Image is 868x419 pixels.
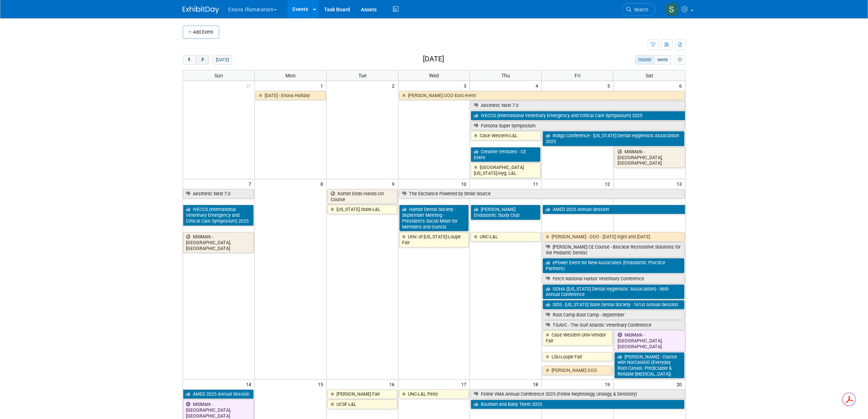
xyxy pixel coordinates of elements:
a: UNC-L&L [471,232,541,242]
span: 6 [679,81,685,90]
h2: [DATE] [423,55,444,63]
span: 14 [245,380,254,389]
img: Scott Green [665,3,679,16]
span: Sat [646,73,653,78]
span: 31 [245,81,254,90]
button: Add Event [183,26,219,39]
a: ePower Event for New Associates (Endodontic Practice Partners) [542,258,684,273]
span: 7 [248,179,254,188]
a: Bourbon and Baby Teeth 2025 [471,400,684,409]
span: 18 [532,380,541,389]
a: [PERSON_NAME] OOO [542,366,612,375]
a: IVECCS (International Veterinary Emergency and Critical Care Symposium) 2025 [183,205,254,226]
a: Creative Ventures - CE Event [471,147,541,162]
a: Case Western Univ-Vendor Fair [542,330,612,345]
a: [PERSON_NAME] Fair [327,389,397,399]
a: Root Camp Boot Camp - September [542,310,684,320]
span: 5 [607,81,613,90]
a: UCSF-L&L [327,400,397,409]
a: IVECCS (International Veterinary Emergency and Critical Care Symposium) 2025 [471,111,685,120]
span: 3 [463,81,470,90]
a: [DATE] - Enova Holiday [256,91,326,100]
a: Aesthetic Next 7.0 [183,189,254,199]
span: 9 [392,179,398,188]
a: UNC-L&L Perio [399,389,469,399]
span: 8 [320,179,326,188]
a: [PERSON_NAME] - Course with NorCalAGD (Everyday Root Canals: Predictable & Reliable [MEDICAL_DATA]) [614,352,684,379]
a: MidMark - [GEOGRAPHIC_DATA], [GEOGRAPHIC_DATA] [183,232,254,253]
a: MidMark - [GEOGRAPHIC_DATA], [GEOGRAPHIC_DATA] [614,330,685,351]
button: week [654,55,671,65]
i: Personalize Calendar [678,58,682,62]
a: GDHA ([US_STATE] Dental Hygienists’ Association) - 96th Annual Conference [542,284,684,299]
span: 13 [676,179,685,188]
a: AMED 2025 Annual Session [542,205,685,214]
span: Tue [358,73,366,78]
a: Komet Endo Hands-On Course [327,189,397,204]
span: 2 [392,81,398,90]
span: Fri [575,73,580,78]
a: [PERSON_NAME] CE Course - Bioclear Restorative Solutions for the Pediatric Dentist [542,242,684,257]
button: [DATE] [213,55,232,65]
a: [US_STATE] State-L&L [327,205,397,214]
span: 4 [535,81,541,90]
a: Fetch National Harbor Veterinary Conference [542,274,684,284]
a: LSU-Loupe Fair [542,352,612,362]
span: 15 [317,380,326,389]
span: Mon [285,73,296,78]
span: Sun [214,73,223,78]
a: Univ. of [US_STATE]-Loupe Fair [399,232,469,247]
a: Fontona Super Symposium [471,121,684,131]
span: 11 [532,179,541,188]
span: 1 [320,81,326,90]
a: Feline VMA Annual Conference 2025 (Feline Nephrology, Urology, & Dentistry) [471,389,685,399]
a: [PERSON_NAME] OOO Euro event [399,91,685,100]
span: 17 [460,380,470,389]
a: The Exchance Powered by Smile Source [399,189,685,199]
a: Aesthetic Next 7.0 [471,101,685,110]
span: 16 [389,380,398,389]
a: AMED 2025 Annual Session [183,389,254,399]
span: 20 [676,380,685,389]
a: ISDS - [US_STATE] State Dental Society - 161st Annual Session [542,300,684,310]
span: 10 [460,179,470,188]
span: Wed [429,73,439,78]
span: 12 [604,179,613,188]
a: [GEOGRAPHIC_DATA][US_STATE]-Hyg. L&L [471,163,541,178]
a: Indigo Conference - [US_STATE] Dental Hygienists Association 2025 [542,131,684,146]
a: Case Western-L&L [471,131,541,141]
a: Harbor Dental Society - September Meeting - President’s Social Mixer for Members and Guests [399,205,469,231]
span: 19 [604,380,613,389]
a: TGAVC - The Gulf Atlantic Veterinary Conference [542,320,684,330]
span: Thu [501,73,510,78]
span: Search [632,7,649,12]
button: myCustomButton [674,55,685,65]
img: ExhibitDay [183,6,219,14]
button: next [196,55,209,65]
button: month [635,55,654,65]
button: prev [183,55,196,65]
a: [PERSON_NAME] - OOO - [DATE] night and [DATE] [542,232,684,242]
a: MidMark - [GEOGRAPHIC_DATA], [GEOGRAPHIC_DATA] [614,147,685,168]
a: [PERSON_NAME] Endodontic Study Club [471,205,541,220]
a: Search [622,3,655,16]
